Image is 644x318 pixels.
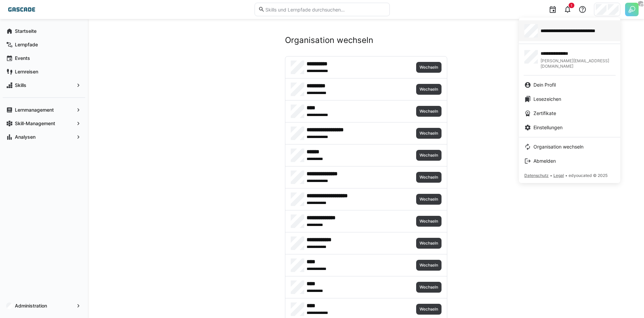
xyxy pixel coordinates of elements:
span: Lesezeichen [533,96,561,103]
span: Datenschutz [524,173,549,178]
span: Zertifikate [533,110,556,117]
span: Legal [553,173,564,178]
span: • [565,173,567,178]
span: edyoucated © 2025 [569,173,607,178]
span: Einstellungen [533,124,563,131]
span: Dein Profil [533,82,556,88]
span: Abmelden [533,158,556,164]
span: Organisation wechseln [533,143,583,150]
span: • [550,173,552,178]
span: [PERSON_NAME][EMAIL_ADDRESS][DOMAIN_NAME] [541,58,615,69]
